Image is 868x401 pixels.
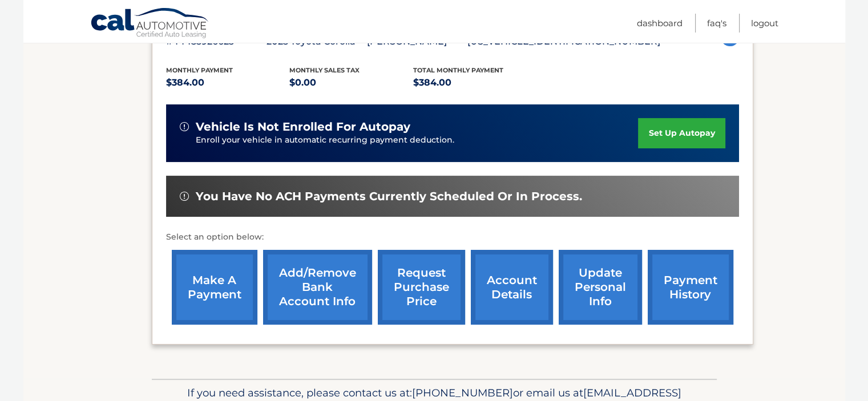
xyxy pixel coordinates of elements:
a: make a payment [172,250,257,325]
a: payment history [648,250,733,325]
p: $384.00 [166,75,290,91]
span: You have no ACH payments currently scheduled or in process. [196,189,582,204]
span: Monthly sales Tax [289,66,360,74]
a: request purchase price [378,250,465,325]
a: Add/Remove bank account info [263,250,372,325]
a: Cal Automotive [90,7,210,40]
a: account details [471,250,553,325]
a: Dashboard [637,14,683,33]
img: alert-white.svg [180,192,189,201]
span: [PHONE_NUMBER] [412,386,513,399]
a: set up autopay [638,118,725,148]
p: Select an option below: [166,230,739,244]
a: update personal info [559,250,642,325]
a: FAQ's [707,14,726,33]
span: vehicle is not enrolled for autopay [196,120,410,134]
span: Monthly Payment [166,66,233,74]
span: Total Monthly Payment [413,66,503,74]
img: alert-white.svg [180,122,189,131]
p: Enroll your vehicle in automatic recurring payment deduction. [196,134,639,147]
a: Logout [751,14,778,33]
p: $0.00 [289,75,413,91]
p: $384.00 [413,75,537,91]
